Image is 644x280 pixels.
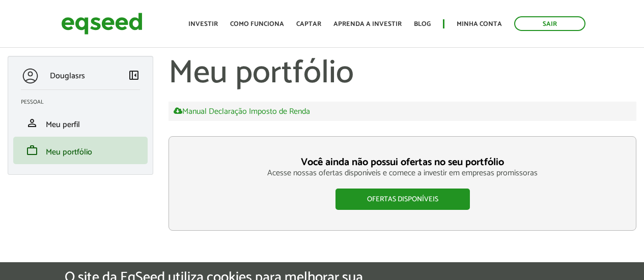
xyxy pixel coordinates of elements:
[457,21,502,27] a: Minha conta
[26,144,38,157] span: work
[296,21,321,27] a: Captar
[46,145,92,159] span: Meu portfólio
[169,56,636,91] h1: Meu portfólio
[46,118,80,132] span: Meu perfil
[174,107,310,116] a: Manual Declaração Imposto de Renda
[61,10,143,37] img: EqSeed
[128,69,140,83] a: Colapsar menu
[21,117,140,129] a: personMeu perfil
[414,21,431,27] a: Blog
[188,21,218,27] a: Investir
[514,16,585,31] a: Sair
[189,168,615,178] p: Acesse nossas ofertas disponíveis e comece a investir em empresas promissoras
[189,157,615,168] h3: Você ainda não possui ofertas no seu portfólio
[26,117,38,129] span: person
[13,137,148,164] li: Meu portfólio
[230,21,284,27] a: Como funciona
[128,69,140,81] span: left_panel_close
[13,109,148,137] li: Meu perfil
[50,71,85,81] p: Douglasrs
[333,21,402,27] a: Aprenda a investir
[335,189,470,210] a: Ofertas disponíveis
[21,144,140,157] a: workMeu portfólio
[21,99,148,105] h2: Pessoal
